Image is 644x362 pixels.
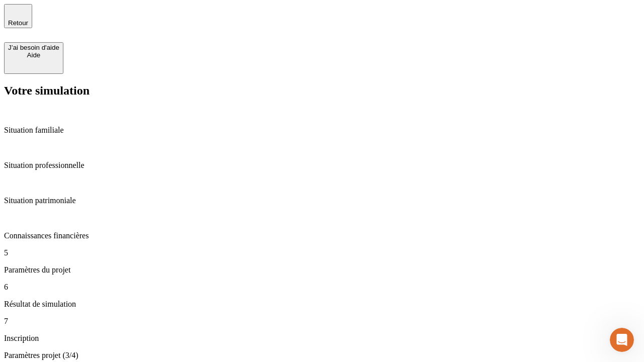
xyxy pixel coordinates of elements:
[4,84,640,98] h2: Votre simulation
[8,19,28,27] span: Retour
[4,231,640,240] p: Connaissances financières
[610,328,634,352] iframe: Intercom live chat
[8,44,59,51] div: J’ai besoin d'aide
[8,51,59,59] div: Aide
[4,42,63,74] button: J’ai besoin d'aideAide
[4,248,640,257] p: 5
[4,300,640,309] p: Résultat de simulation
[4,317,640,326] p: 7
[4,283,640,292] p: 6
[4,265,640,275] p: Paramètres du projet
[4,161,640,170] p: Situation professionnelle
[4,126,640,135] p: Situation familiale
[4,334,640,343] p: Inscription
[4,196,640,205] p: Situation patrimoniale
[4,351,342,360] p: Paramètres projet (3/4)
[4,4,32,28] button: Retour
